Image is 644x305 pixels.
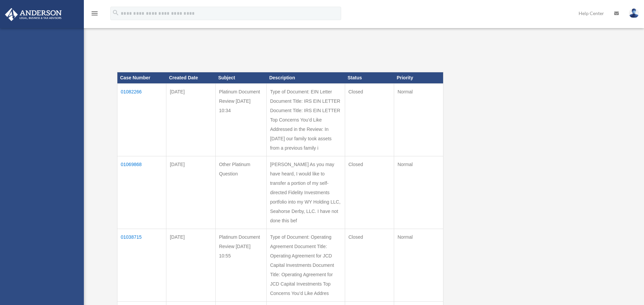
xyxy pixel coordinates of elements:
td: [DATE] [166,156,215,229]
td: [DATE] [166,84,215,156]
td: [PERSON_NAME] As you may have heard, I would like to transfer a portion of my self-directed Fidel... [267,156,345,229]
td: 01082266 [117,84,166,156]
td: Normal [394,84,443,156]
td: Closed [345,229,394,302]
td: Type of Document: Operating Agreement Document Title: Operating Agreement for JCD Capital Investm... [267,229,345,302]
td: 01038715 [117,229,166,302]
th: Case Number [117,72,166,84]
a: menu [91,12,99,17]
td: Closed [345,84,394,156]
i: search [112,9,119,16]
th: Description [267,72,345,84]
img: User Pic [629,8,639,18]
th: Created Date [166,72,215,84]
td: [DATE] [166,229,215,302]
td: Normal [394,156,443,229]
img: Anderson Advisors Platinum Portal [3,8,64,21]
th: Status [345,72,394,84]
td: Other Platinum Question [215,156,266,229]
td: Type of Document: EIN Letter Document Title: IRS EIN LETTER Document Title: IRS EIN LETTER Top Co... [267,84,345,156]
td: Normal [394,229,443,302]
td: Closed [345,156,394,229]
i: menu [91,9,99,17]
td: Platinum Document Review [DATE] 10:55 [215,229,266,302]
td: 01069868 [117,156,166,229]
th: Subject [215,72,266,84]
td: Platinum Document Review [DATE] 10:34 [215,84,266,156]
th: Priority [394,72,443,84]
